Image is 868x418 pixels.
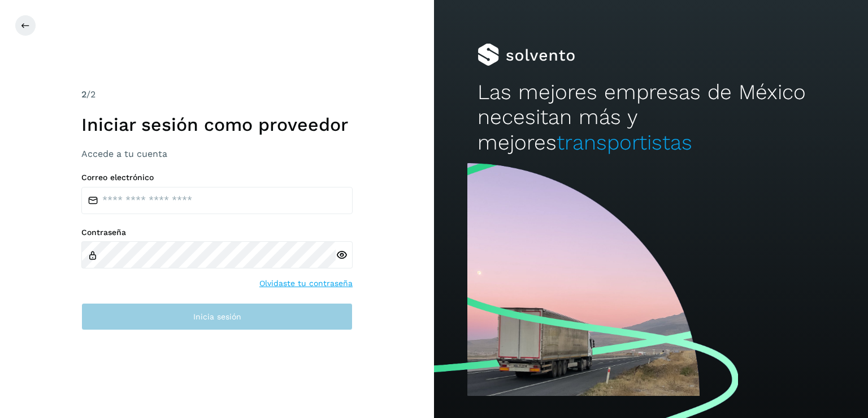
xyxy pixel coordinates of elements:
[557,130,692,155] span: transportistas
[259,278,353,289] a: Olvidaste tu contraseña
[81,303,353,330] button: Inicia sesión
[81,173,353,182] label: Correo electrónico
[81,148,353,159] h3: Accede a tu cuenta
[81,88,353,101] div: /2
[193,313,241,321] span: Inicia sesión
[81,114,353,135] h1: Iniciar sesión como proveedor
[478,80,824,155] h2: Las mejores empresas de México necesitan más y mejores
[81,89,86,100] span: 2
[81,228,353,237] label: Contraseña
